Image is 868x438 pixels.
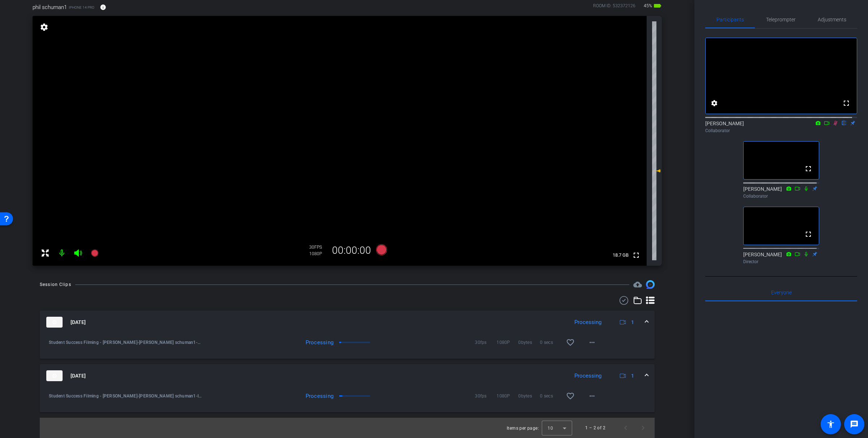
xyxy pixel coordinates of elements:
mat-icon: info [100,4,106,10]
span: Adjustments [818,17,846,22]
img: thumb-nail [46,370,63,381]
mat-icon: fullscreen [804,164,813,173]
mat-icon: favorite_border [566,338,575,347]
span: FPS [314,245,322,250]
span: 30fps [475,392,497,400]
mat-icon: message [850,420,859,429]
mat-icon: fullscreen [632,251,641,260]
div: [PERSON_NAME] [743,185,819,199]
div: [PERSON_NAME] [743,251,819,265]
mat-icon: accessibility [826,420,835,429]
mat-icon: fullscreen [842,99,851,108]
span: 18.7 GB [610,251,631,260]
span: 30fps [475,339,497,346]
span: iPhone 14 Pro [69,5,94,10]
img: Session clips [646,280,655,289]
span: 1 [631,372,634,380]
div: 00:00:00 [327,244,376,257]
div: thumb-nail[DATE]Processing1 [40,387,655,412]
div: 30 [309,244,327,250]
mat-icon: battery_std [653,1,662,10]
div: ROOM ID: 532372126 [593,3,635,13]
span: [DATE] [71,372,86,380]
span: 0bytes [518,339,540,346]
div: Items per page: [507,425,539,432]
div: Processing [267,339,337,346]
span: Student Success Filming - [PERSON_NAME]-[PERSON_NAME] schuman1-promo-2025-09-11-12-22-16-920-0 [49,339,202,346]
div: Processing [267,392,337,400]
span: 1080P [497,339,518,346]
mat-icon: favorite_border [566,392,575,400]
span: Everyone [771,290,792,295]
span: 0 secs [540,339,562,346]
mat-icon: settings [39,23,49,31]
div: 1080P [309,251,327,257]
div: Director [743,258,819,265]
span: 1080P [497,392,518,400]
span: 0bytes [518,392,540,400]
span: Participants [716,17,744,22]
button: Previous page [617,419,634,437]
mat-expansion-panel-header: thumb-nail[DATE]Processing1 [40,364,655,387]
div: Collaborator [705,127,857,134]
div: Processing [571,318,605,327]
mat-icon: cloud_upload [633,280,642,289]
mat-icon: settings [710,99,719,108]
mat-icon: more_horiz [588,392,596,400]
div: Session Clips [40,281,71,288]
span: [DATE] [71,319,86,326]
span: Destinations for your clips [633,280,642,289]
mat-icon: -5 dB [652,167,661,175]
span: 1 [631,319,634,326]
div: [PERSON_NAME] [705,120,857,134]
mat-icon: flip [840,119,848,126]
span: 0 secs [540,392,562,400]
mat-expansion-panel-header: thumb-nail[DATE]Processing1 [40,311,655,334]
span: Teleprompter [766,17,796,22]
div: Processing [571,372,605,380]
div: Collaborator [743,193,819,199]
span: phil schuman1 [33,3,67,11]
mat-icon: fullscreen [804,230,813,239]
button: Next page [634,419,652,437]
img: thumb-nail [46,317,63,328]
div: 1 – 2 of 2 [585,424,605,431]
mat-icon: more_horiz [588,338,596,347]
div: thumb-nail[DATE]Processing1 [40,334,655,359]
span: Student Success Filming - [PERSON_NAME]-[PERSON_NAME] schuman1-Interview-2025-09-11-15-06-30-999-0 [49,392,202,400]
